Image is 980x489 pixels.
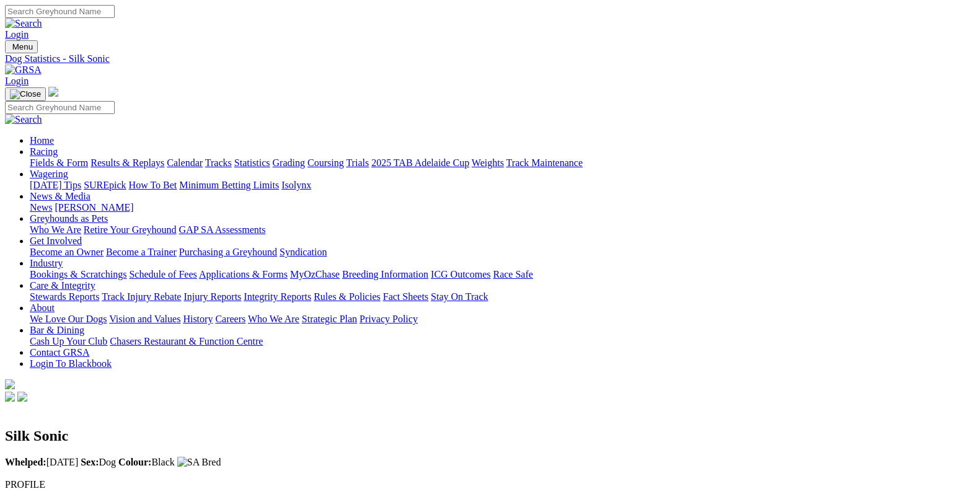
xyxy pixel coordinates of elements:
[129,269,196,280] a: Schedule of Fees
[30,269,126,280] a: Bookings & Scratchings
[30,247,104,257] a: Become an Owner
[5,64,42,76] img: GRSA
[12,42,33,51] span: Menu
[30,280,95,291] a: Care & Integrity
[30,146,58,157] a: Racing
[118,457,175,467] span: Black
[17,392,27,402] img: twitter.svg
[5,29,29,40] a: Login
[167,157,203,168] a: Calendar
[5,392,15,402] img: facebook.svg
[30,157,975,169] div: Racing
[30,236,82,246] a: Get Involved
[342,269,428,280] a: Breeding Information
[84,180,126,190] a: SUREpick
[110,336,263,346] a: Chasers Restaurant & Function Centre
[30,202,975,213] div: News & Media
[30,180,975,191] div: Wagering
[5,379,15,389] img: logo-grsa-white.png
[5,18,42,29] img: Search
[183,314,213,324] a: History
[30,336,107,346] a: Cash Up Your Club
[5,87,46,101] button: Toggle navigation
[215,314,245,324] a: Careers
[281,180,311,190] a: Isolynx
[273,157,305,168] a: Grading
[30,291,99,302] a: Stewards Reports
[234,157,270,168] a: Statistics
[106,247,177,257] a: Become a Trainer
[30,247,975,258] div: Get Involved
[30,269,975,280] div: Industry
[5,428,975,444] h2: Silk Sonic
[280,247,327,257] a: Syndication
[5,76,29,86] a: Login
[48,87,58,97] img: logo-grsa-white.png
[179,247,277,257] a: Purchasing a Greyhound
[383,291,428,302] a: Fact Sheets
[30,213,108,224] a: Greyhounds as Pets
[84,224,177,235] a: Retire Your Greyhound
[30,336,975,347] div: Bar & Dining
[431,291,488,302] a: Stay On Track
[30,169,68,179] a: Wagering
[5,457,78,467] span: [DATE]
[30,314,975,325] div: About
[5,53,975,64] a: Dog Statistics - Silk Sonic
[30,258,63,268] a: Industry
[506,157,583,168] a: Track Maintenance
[30,224,81,235] a: Who We Are
[109,314,180,324] a: Vision and Values
[5,5,115,18] input: Search
[346,157,369,168] a: Trials
[129,180,177,190] a: How To Bet
[30,302,55,313] a: About
[30,347,89,358] a: Contact GRSA
[118,457,151,467] b: Colour:
[183,291,241,302] a: Injury Reports
[179,180,279,190] a: Minimum Betting Limits
[244,291,311,302] a: Integrity Reports
[81,457,99,467] b: Sex:
[81,457,116,467] span: Dog
[90,157,164,168] a: Results & Replays
[199,269,288,280] a: Applications & Forms
[30,224,975,236] div: Greyhounds as Pets
[102,291,181,302] a: Track Injury Rebate
[177,457,221,468] img: SA Bred
[179,224,266,235] a: GAP SA Assessments
[302,314,357,324] a: Strategic Plan
[205,157,232,168] a: Tracks
[30,202,52,213] a: News
[5,457,46,467] b: Whelped:
[360,314,418,324] a: Privacy Policy
[5,40,38,53] button: Toggle navigation
[30,325,84,335] a: Bar & Dining
[5,101,115,114] input: Search
[30,358,112,369] a: Login To Blackbook
[10,89,41,99] img: Close
[30,157,88,168] a: Fields & Form
[371,157,469,168] a: 2025 TAB Adelaide Cup
[307,157,344,168] a: Coursing
[55,202,133,213] a: [PERSON_NAME]
[5,114,42,125] img: Search
[493,269,532,280] a: Race Safe
[30,314,107,324] a: We Love Our Dogs
[30,135,54,146] a: Home
[290,269,340,280] a: MyOzChase
[314,291,381,302] a: Rules & Policies
[472,157,504,168] a: Weights
[248,314,299,324] a: Who We Are
[30,191,90,201] a: News & Media
[30,291,975,302] div: Care & Integrity
[30,180,81,190] a: [DATE] Tips
[431,269,490,280] a: ICG Outcomes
